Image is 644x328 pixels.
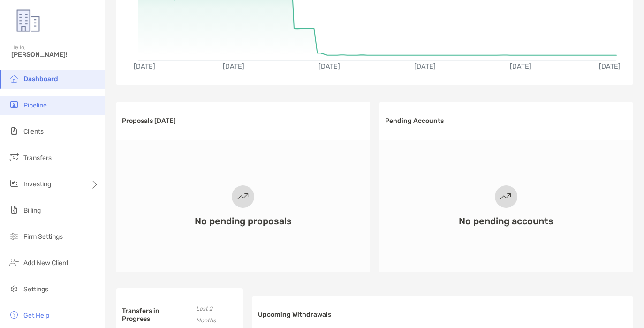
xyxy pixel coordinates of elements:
[23,312,49,320] span: Get Help
[8,178,20,189] img: investing icon
[23,180,51,188] span: Investing
[459,215,553,227] h3: No pending accounts
[510,62,531,70] text: [DATE]
[23,259,68,267] span: Add New Client
[122,117,176,125] h3: Proposals [DATE]
[23,233,63,241] span: Firm Settings
[258,311,331,319] h3: Upcoming Withdrawals
[8,204,20,215] img: billing icon
[8,152,20,163] img: transfers icon
[23,154,52,162] span: Transfers
[23,206,41,214] span: Billing
[385,117,444,125] h3: Pending Accounts
[414,62,436,70] text: [DATE]
[134,62,155,70] text: [DATE]
[8,125,20,137] img: clients icon
[318,62,340,70] text: [DATE]
[223,62,244,70] text: [DATE]
[11,51,99,59] span: [PERSON_NAME]!
[196,303,232,327] p: Last 2 Months
[23,128,44,136] span: Clients
[11,4,45,38] img: Zoe Logo
[8,99,20,110] img: pipeline icon
[8,309,20,320] img: get-help icon
[23,101,47,109] span: Pipeline
[8,73,20,84] img: dashboard icon
[122,307,186,323] h3: Transfers in Progress
[8,257,20,268] img: add_new_client icon
[599,62,621,70] text: [DATE]
[195,215,292,227] h3: No pending proposals
[23,285,48,293] span: Settings
[8,230,20,242] img: firm-settings icon
[8,283,20,294] img: settings icon
[23,75,58,83] span: Dashboard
